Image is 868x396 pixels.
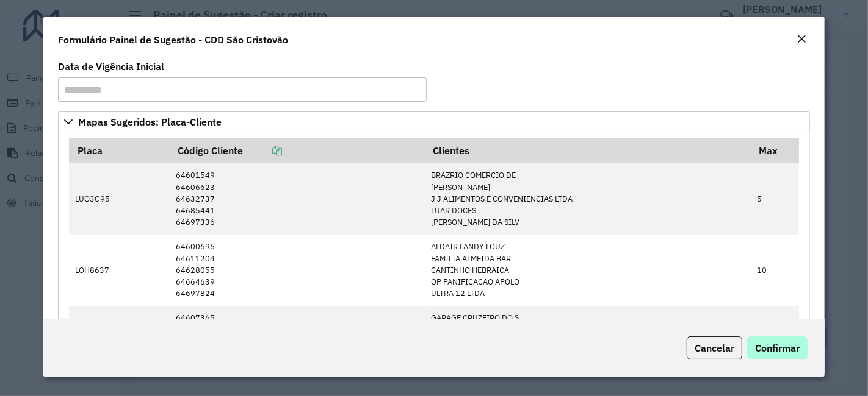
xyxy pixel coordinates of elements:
td: 10 [750,235,799,306]
a: Copiar [243,144,282,157]
em: Fechar [797,34,806,44]
button: Cancelar [687,336,742,359]
td: LOH8637 [69,235,170,306]
th: Código Cliente [169,138,425,163]
span: Confirmar [755,342,800,354]
label: Data de Vigência Inicial [58,59,164,74]
th: Clientes [425,138,751,163]
td: GARAGE CRUZEIRO DO S WELL DONE BUFFET LIMAJ DISTR DE BEBID MINI MERCADO UBAPORA [PERSON_NAME] [425,306,751,377]
td: 64600696 64611204 64628055 64664639 64697824 [169,235,425,306]
td: ALDAIR LANDY LOUZ FAMILIA ALMEIDA BAR CANTINHO HEBRAICA OP PANIFICACAO APOLO ULTRA 12 LTDA [425,235,751,306]
td: LOG0008 [69,306,170,377]
h4: Formulário Painel de Sugestão - CDD São Cristovão [58,32,288,47]
td: 64601549 64606623 64632737 64685441 64697336 [169,163,425,234]
th: Placa [69,138,170,163]
button: Close [793,32,810,48]
td: 64607365 64631806 64670367 64693130 64699601 [169,306,425,377]
td: 5 [750,163,799,234]
span: Cancelar [695,342,734,354]
td: LUO3G95 [69,163,170,234]
button: Confirmar [747,336,808,359]
th: Max [750,138,799,163]
td: BRAZRIO COMERCIO DE [PERSON_NAME] J J ALIMENTOS E CONVENIENCIAS LTDA LUAR DOCES [PERSON_NAME] DA ... [425,163,751,234]
a: Mapas Sugeridos: Placa-Cliente [58,111,810,132]
span: Mapas Sugeridos: Placa-Cliente [78,117,222,127]
td: 5 [750,306,799,377]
